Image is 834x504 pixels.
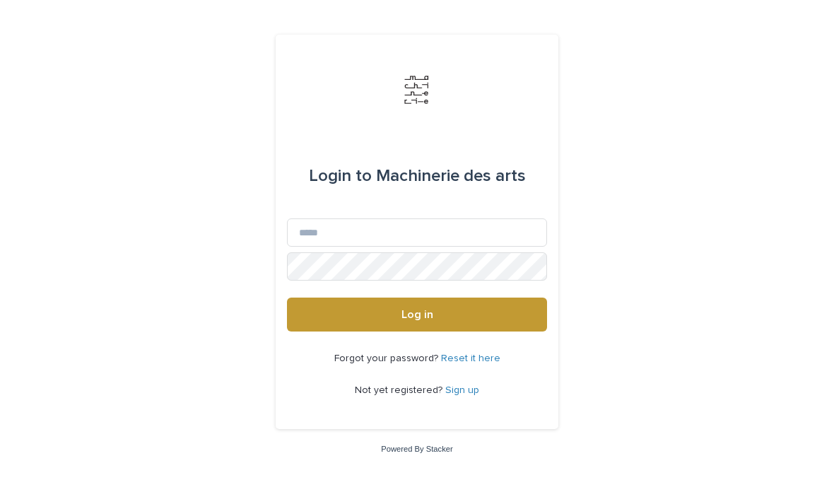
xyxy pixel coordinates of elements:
[355,385,445,395] span: Not yet registered?
[309,168,372,184] span: Login to
[309,156,526,196] div: Machinerie des arts
[441,353,500,363] a: Reset it here
[445,385,479,395] a: Sign up
[334,353,441,363] span: Forgot your password?
[287,298,547,332] button: Log in
[396,69,438,111] img: Jx8JiDZqSLW7pnA6nIo1
[401,309,433,320] span: Log in
[381,445,452,453] a: Powered By Stacker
